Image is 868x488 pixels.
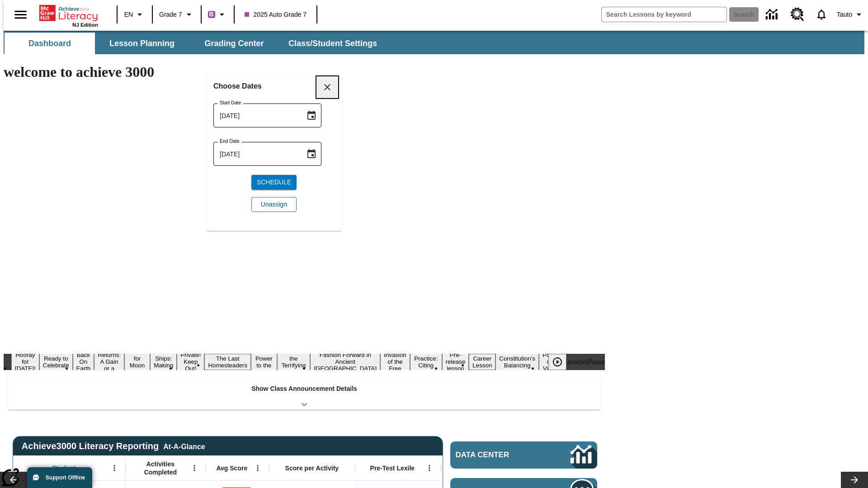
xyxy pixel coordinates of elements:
button: Open Menu [251,461,264,475]
p: Show Class Announcement Details [251,384,357,394]
button: Lesson Planning [97,33,187,54]
label: End Date [220,138,240,145]
button: Slide 1 Hooray for Constitution Day! [11,350,39,373]
button: Slide 5 Time for Moon Rules? [124,347,150,377]
button: Slide 9 Solar Power to the People [251,347,277,377]
button: Slide 14 Pre-release lesson [442,350,469,373]
button: Slide 6 Cruise Ships: Making Waves [150,347,177,377]
button: Class/Student Settings [281,33,384,54]
span: NJ Edition [72,22,98,28]
span: EN [124,10,133,19]
button: Play [548,354,566,370]
div: Show Class Announcement Details [8,379,600,410]
div: SubNavbar [4,33,385,54]
a: Home [39,4,98,22]
div: Play [548,354,576,370]
button: Slide 12 The Invasion of the Free CD [380,343,410,380]
span: Unassign [261,200,287,209]
div: Home [39,3,98,28]
button: Open Menu [423,461,436,475]
span: Student [52,464,75,472]
span: Pre-Test Lexile [370,464,415,472]
button: Lesson carousel, Next [841,472,868,488]
h1: welcome to achieve 3000 [4,64,605,80]
button: Profile/Settings [833,6,868,23]
button: Grading Center [189,33,279,54]
input: MMMM-DD-YYYY [213,142,299,166]
span: Schedule [257,178,291,187]
a: Data Center [760,2,785,27]
a: Data Center [450,441,597,469]
button: Grade: Grade 7, Select a grade [156,6,198,23]
span: Grade 7 [159,10,182,19]
span: 2025 Auto Grade 7 [245,10,307,19]
button: Choose date, selected date is Aug 21, 2025 [302,145,321,163]
span: Data Center [456,450,540,460]
button: Schedule [251,175,297,190]
span: Tauto [837,10,852,19]
button: Open Menu [108,461,121,475]
span: Score per Activity [285,464,339,472]
button: Slide 15 Career Lesson [469,354,495,370]
button: Language: EN, Select a language [120,6,149,23]
button: Support Offline [27,467,92,488]
button: Slide 8 The Last Homesteaders [204,354,251,370]
label: Start Date [220,99,241,106]
button: Slide 13 Mixed Practice: Citing Evidence [410,347,442,377]
span: B [209,9,214,20]
button: Slide 16 The Constitution's Balancing Act [495,347,539,377]
button: Boost Class color is purple. Change class color [204,6,231,23]
div: Choose date [213,80,335,219]
a: Resource Center, Will open in new tab [785,2,810,27]
div: At-A-Glance [163,441,205,451]
h6: Choose Dates [213,80,335,93]
div: SubNavbar [4,31,864,54]
button: Open side menu [7,1,34,28]
button: Unassign [251,197,297,212]
button: Slide 7 Private! Keep Out! [177,350,204,373]
body: Maximum 600 characters Press Escape to exit toolbar Press Alt + F10 to reach toolbar [4,7,132,15]
span: Avg Score [216,464,247,472]
button: Slide 4 Free Returns: A Gain or a Drain? [94,343,124,380]
span: Support Offline [46,474,85,481]
a: Notifications [810,3,833,26]
div: heroCarouselPause [549,358,605,366]
input: search field [602,7,726,22]
button: Slide 2 Get Ready to Celebrate Juneteenth! [39,347,73,377]
button: Choose date, selected date is Aug 21, 2025 [302,107,321,125]
button: Slide 17 Point of View [539,350,560,373]
span: Activities Completed [131,460,190,476]
button: Dashboard [5,33,95,54]
input: MMMM-DD-YYYY [213,103,299,127]
span: Achieve3000 Literacy Reporting [22,441,205,451]
button: Open Menu [188,461,201,475]
button: Close [316,76,338,98]
button: Slide 11 Fashion Forward in Ancient Rome [310,350,380,373]
button: Slide 3 Back On Earth [73,350,94,373]
button: Slide 10 Attack of the Terrifying Tomatoes [277,347,311,377]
